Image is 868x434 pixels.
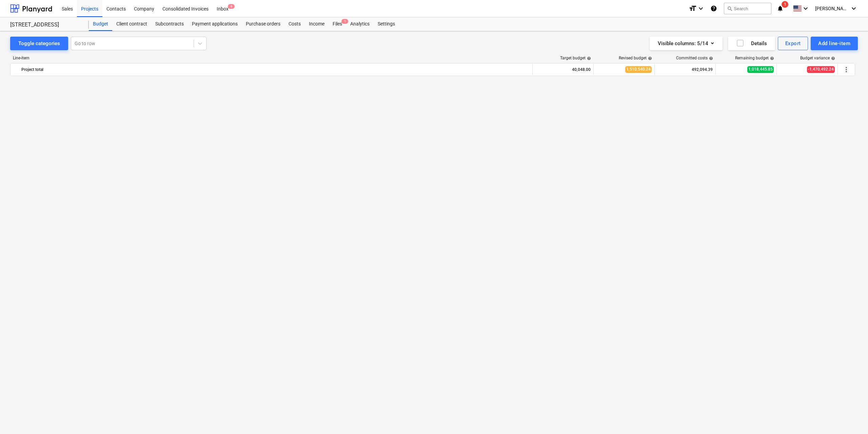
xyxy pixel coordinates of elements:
a: Analytics [346,17,374,31]
a: Settings [374,17,399,31]
a: Files1 [329,17,346,31]
button: Add line-item [811,37,858,50]
span: 1,018,445.85 [747,66,774,73]
span: help [647,56,652,60]
div: Details [736,39,767,48]
span: help [830,56,835,60]
i: keyboard_arrow_down [850,4,858,13]
span: -1,470,492.24 [807,66,835,73]
div: Visible columns : 5/14 [658,39,714,48]
span: 1 [782,1,788,8]
i: notifications [777,4,784,13]
div: Remaining budget [735,56,774,60]
a: Subcontracts [151,17,188,31]
span: 1 [341,19,348,24]
button: Visible columns:5/14 [650,37,723,50]
div: Revised budget [619,56,652,60]
a: Purchase orders [242,17,284,31]
a: Budget [89,17,112,31]
div: Toggle categories [18,39,60,48]
div: 40,048.00 [535,64,591,75]
span: 6 [228,4,235,9]
iframe: Chat Widget [834,401,868,434]
i: format_size [689,4,697,13]
div: Line-item [10,56,533,60]
i: Knowledge base [710,4,717,13]
button: Details [728,37,775,50]
div: 492,094.39 [657,64,713,75]
a: Client contract [112,17,151,31]
a: Payment applications [188,17,242,31]
i: keyboard_arrow_down [802,4,810,13]
div: Files [329,17,346,31]
span: More actions [842,65,850,74]
div: [STREET_ADDRESS] [10,21,81,29]
span: help [769,56,774,60]
button: Search [724,3,771,14]
i: keyboard_arrow_down [697,4,705,13]
div: Export [785,39,801,48]
span: help [708,56,713,60]
button: Toggle categories [10,37,68,50]
div: Budget variance [800,56,835,60]
span: search [727,6,732,11]
span: help [586,56,591,60]
div: Committed costs [676,56,713,60]
button: Export [778,37,808,50]
div: Project total [21,64,530,75]
span: 1,510,540.24 [625,66,652,73]
a: Costs [284,17,305,31]
a: Income [305,17,329,31]
span: [PERSON_NAME] [815,6,849,11]
div: Target budget [560,56,591,60]
div: Add line-item [818,39,850,48]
